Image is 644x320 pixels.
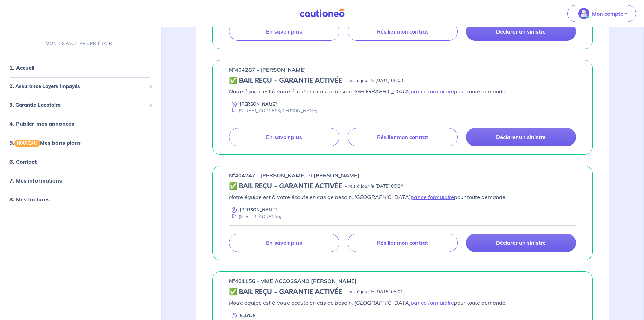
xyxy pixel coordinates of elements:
div: 3. Garantie Locataire [3,98,158,111]
a: Résilier mon contrat [348,234,458,252]
div: [STREET_ADDRESS][PERSON_NAME] [229,108,317,114]
p: En savoir plus [266,134,302,141]
p: - mis à jour le [DATE] 05:24 [345,183,403,190]
div: 4. Publier mes annonces [3,117,158,130]
a: Déclarer un sinistre [466,128,576,146]
a: Déclarer un sinistre [466,234,576,252]
div: state: CONTRACT-VALIDATED, Context: ,MAYBE-CERTIFICATE,,LESSOR-DOCUMENTS,IS-ODEALIM [229,288,576,296]
span: 3. Garantie Locataire [9,101,146,109]
a: En savoir plus [229,128,339,146]
p: Notre équipe est à votre écoute en cas de besoin. [GEOGRAPHIC_DATA] pour toute demande. [229,87,576,95]
a: par ce formulaire [411,299,454,306]
p: Déclarer un sinistre [496,239,546,246]
p: Résilier mon contrat [377,28,428,35]
a: Déclarer un sinistre [466,22,576,41]
img: illu_account_valid_menu.svg [578,8,589,19]
a: par ce formulaire [411,194,454,200]
a: Résilier mon contrat [348,22,458,41]
div: 8. Mes factures [3,193,158,206]
div: 1. Accueil [3,61,158,74]
div: state: CONTRACT-VALIDATED, Context: ,MAYBE-CERTIFICATE,,LESSOR-DOCUMENTS,IS-ODEALIM [229,182,576,190]
div: 2. Assurance Loyers Impayés [3,80,158,93]
p: En savoir plus [266,28,302,35]
h5: ✅ BAIL REÇU - GARANTIE ACTIVÉE [229,288,342,296]
p: Résilier mon contrat [377,134,428,141]
p: [PERSON_NAME] [240,207,277,213]
p: Notre équipe est à votre écoute en cas de besoin. [GEOGRAPHIC_DATA] pour toute demande. [229,299,576,307]
button: illu_account_valid_menu.svgMon compte [567,5,636,22]
a: 8. Mes factures [9,196,50,203]
p: Déclarer un sinistre [496,134,546,141]
a: En savoir plus [229,22,339,41]
p: n°404247 - [PERSON_NAME] et [PERSON_NAME] [229,171,359,179]
a: 7. Mes informations [9,177,62,184]
div: [STREET_ADDRESS] [229,213,281,220]
p: - mis à jour le [DATE] 05:01 [345,289,403,295]
p: Résilier mon contrat [377,239,428,246]
p: MON ESPACE PROPRIÉTAIRE [46,40,115,47]
p: Mon compte [592,9,623,18]
div: 5.NOUVEAUMes bons plans [3,136,158,149]
p: ELLYDE [240,312,255,319]
p: n°404287 - [PERSON_NAME] [229,66,306,74]
a: 6. Contact [9,158,37,165]
p: [PERSON_NAME] [240,101,277,107]
p: n°401156 - MME ACCOSSANO [PERSON_NAME] [229,277,357,285]
a: 5.NOUVEAUMes bons plans [9,139,81,146]
h5: ✅ BAIL REÇU - GARANTIE ACTIVÉE [229,77,342,85]
p: - mis à jour le [DATE] 05:03 [345,77,403,84]
h5: ✅ BAIL REÇU - GARANTIE ACTIVÉE [229,182,342,190]
a: Résilier mon contrat [348,128,458,146]
a: 4. Publier mes annonces [9,120,74,127]
p: Déclarer un sinistre [496,28,546,35]
p: En savoir plus [266,239,302,246]
span: 2. Assurance Loyers Impayés [9,83,146,90]
img: Cautioneo [297,9,348,18]
a: 1. Accueil [9,64,34,71]
p: Notre équipe est à votre écoute en cas de besoin. [GEOGRAPHIC_DATA] pour toute demande. [229,193,576,201]
a: par ce formulaire [411,88,454,95]
a: En savoir plus [229,234,339,252]
div: 7. Mes informations [3,174,158,187]
div: state: CONTRACT-VALIDATED, Context: ,MAYBE-CERTIFICATE,,LESSOR-DOCUMENTS,IS-ODEALIM [229,77,576,85]
div: 6. Contact [3,155,158,168]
